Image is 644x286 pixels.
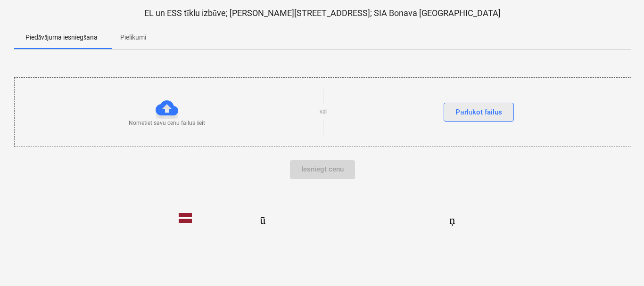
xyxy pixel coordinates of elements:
button: Pārlūkot failus [444,103,514,122]
font: Piedāvājuma iesniegšana [25,33,98,41]
font: Nometiet savu cenu failus šeit [129,120,205,126]
font: vai [320,108,327,115]
div: Nometiet savu cenu failus šeitvaiPārlūkot failus [14,77,632,147]
font: Pārlūkot failus [455,108,502,116]
font: Pielikumi [120,33,146,41]
font: EL un ESS tīklu izbūve; [PERSON_NAME][STREET_ADDRESS]; SIA Bonava [GEOGRAPHIC_DATA] [144,8,501,18]
font: tastatūras_uz leju_bultiņa [192,212,466,224]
